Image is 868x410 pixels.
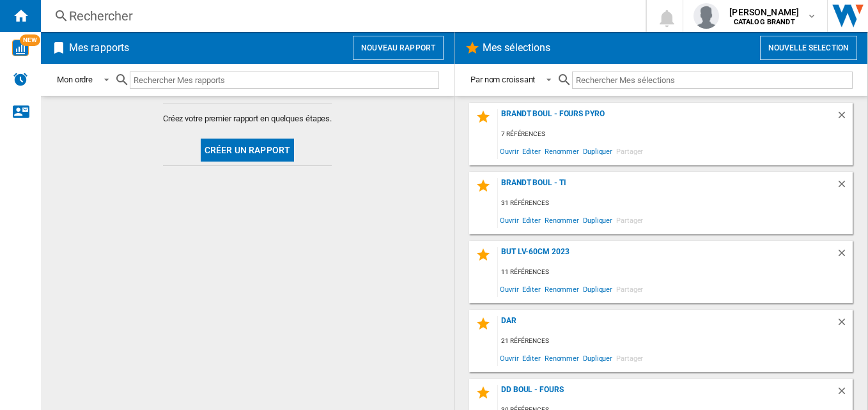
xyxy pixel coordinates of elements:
div: Supprimer [836,178,853,195]
div: 21 références [498,333,853,349]
span: Editer [520,142,542,160]
span: Dupliquer [581,211,614,229]
div: Supprimer [836,247,853,264]
button: Nouvelle selection [760,36,857,60]
div: Supprimer [836,385,853,402]
span: Partager [614,349,645,367]
div: 7 références [498,126,853,142]
div: BRANDT BOUL - TI [498,178,836,195]
span: Renommer [543,211,581,229]
img: profile.jpg [694,3,719,29]
span: Ouvrir [498,349,520,367]
span: Renommer [543,142,581,160]
div: Supprimer [836,109,853,126]
div: BUT LV-60cm 2023 [498,247,836,264]
span: NEW [20,34,40,46]
span: Dupliquer [581,280,614,298]
h2: Mes sélections [480,36,553,60]
input: Rechercher Mes sélections [572,72,853,89]
span: Renommer [543,349,581,367]
div: Par nom croissant [470,75,535,84]
img: wise-card.svg [12,40,29,56]
span: Dupliquer [581,349,614,367]
div: DD Boul - Fours [498,385,836,402]
span: Partager [614,280,645,298]
span: Ouvrir [498,211,520,229]
span: Ouvrir [498,280,520,298]
div: Supprimer [836,316,853,333]
span: Dupliquer [581,142,614,160]
div: 11 références [498,264,853,280]
input: Rechercher Mes rapports [130,72,439,89]
h2: Mes rapports [66,36,132,60]
div: Rechercher [69,7,612,25]
img: alerts-logo.svg [13,72,28,87]
div: dar [498,316,836,333]
span: Partager [614,211,645,229]
span: Partager [614,142,645,160]
span: Créez votre premier rapport en quelques étapes. [163,113,332,125]
button: Créer un rapport [201,139,294,162]
div: BRANDT BOUL - FOURS PYRO [498,109,836,126]
div: Mon ordre [57,75,93,84]
span: Editer [520,349,542,367]
span: [PERSON_NAME] [729,6,799,19]
span: Editer [520,211,542,229]
span: Ouvrir [498,142,520,160]
button: Nouveau rapport [353,36,444,60]
div: 31 références [498,195,853,211]
span: Renommer [543,280,581,298]
span: Editer [520,280,542,298]
b: CATALOG BRANDT [734,18,795,26]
